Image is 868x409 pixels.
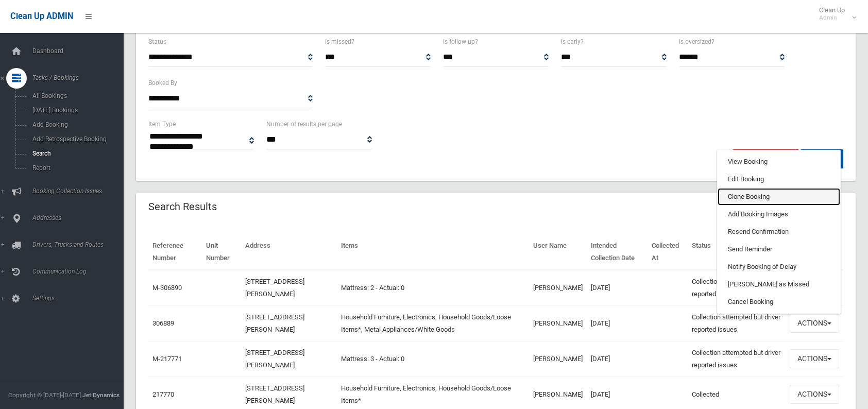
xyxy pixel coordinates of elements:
[29,214,131,221] span: Addresses
[790,349,839,368] button: Actions
[529,234,587,270] th: User Name
[718,223,840,241] a: Resend Confirmation
[688,305,786,341] td: Collection attempted but driver reported issues
[337,270,529,306] td: Mattress: 2 - Actual: 0
[152,284,182,292] a: M-306890
[688,234,786,270] th: Status
[241,234,336,270] th: Address
[529,341,587,377] td: [PERSON_NAME]
[29,74,131,81] span: Tasks / Bookings
[8,391,81,399] span: Copyright © [DATE]-[DATE]
[29,47,131,55] span: Dashboard
[337,234,529,270] th: Items
[266,118,342,130] label: Number of results per page
[29,188,131,195] span: Booking Collection Issues
[648,234,688,270] th: Collected At
[325,36,354,47] label: Is missed?
[443,36,478,47] label: Is follow up?
[337,341,529,377] td: Mattress: 3 - Actual: 0
[679,36,714,47] label: Is oversized?
[10,11,73,21] span: Clean Up ADMIN
[29,241,131,248] span: Drivers, Trucks and Routes
[29,164,123,172] span: Report
[718,153,840,171] a: View Booking
[29,135,123,143] span: Add Retrospective Booking
[688,341,786,377] td: Collection attempted but driver reported issues
[148,36,166,47] label: Status
[819,14,845,22] small: Admin
[152,319,174,327] a: 306889
[688,270,786,306] td: Collection attempted but driver reported issues
[29,92,123,99] span: All Bookings
[245,349,304,369] a: [STREET_ADDRESS][PERSON_NAME]
[790,385,839,404] button: Actions
[29,268,131,275] span: Communication Log
[29,107,123,114] span: [DATE] Bookings
[152,355,182,363] a: M-217771
[587,341,648,377] td: [DATE]
[148,77,177,89] label: Booked By
[136,197,229,217] header: Search Results
[29,150,123,157] span: Search
[529,270,587,306] td: [PERSON_NAME]
[587,234,648,270] th: Intended Collection Date
[245,384,304,404] a: [STREET_ADDRESS][PERSON_NAME]
[561,36,584,47] label: Is early?
[718,206,840,223] a: Add Booking Images
[82,391,120,399] strong: Jet Dynamics
[245,278,304,298] a: [STREET_ADDRESS][PERSON_NAME]
[148,118,176,130] label: Item Type
[718,258,840,276] a: Notify Booking of Delay
[29,121,123,128] span: Add Booking
[718,241,840,258] a: Send Reminder
[152,390,174,398] a: 217770
[245,313,304,333] a: [STREET_ADDRESS][PERSON_NAME]
[529,305,587,341] td: [PERSON_NAME]
[718,188,840,206] a: Clone Booking
[718,293,840,311] a: Cancel Booking
[337,305,529,341] td: Household Furniture, Electronics, Household Goods/Loose Items*, Metal Appliances/White Goods
[790,314,839,333] button: Actions
[148,234,202,270] th: Reference Number
[733,149,799,168] a: Clear Search
[718,171,840,188] a: Edit Booking
[718,276,840,293] a: [PERSON_NAME] as Missed
[587,305,648,341] td: [DATE]
[202,234,242,270] th: Unit Number
[814,6,855,22] span: Clean Up
[587,270,648,306] td: [DATE]
[29,295,131,302] span: Settings
[801,149,843,168] button: Search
